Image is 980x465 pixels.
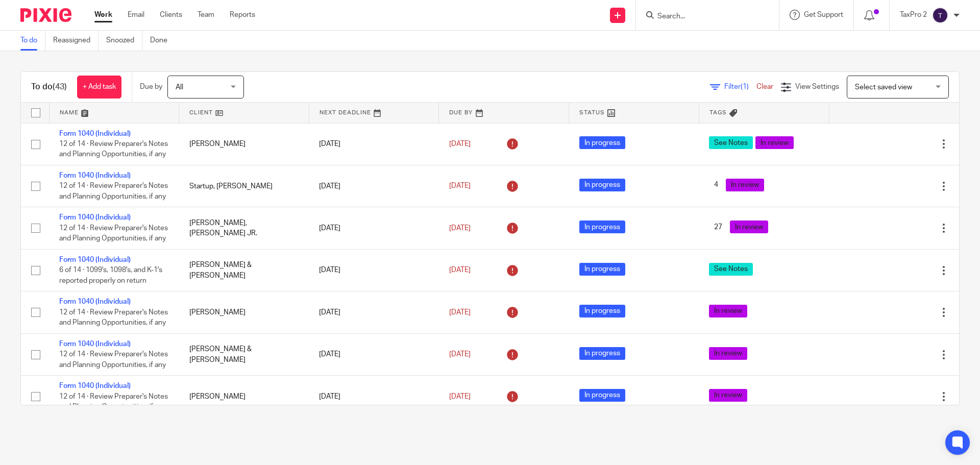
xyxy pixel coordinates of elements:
[709,347,747,360] span: In review
[59,225,168,242] span: 12 of 14 · Review Preparer's Notes and Planning Opportunities, if any
[579,221,625,233] span: In progress
[59,172,131,179] a: Form 1040 (Individual)
[656,12,748,21] input: Search
[160,10,182,20] a: Clients
[59,382,131,389] a: Form 1040 (Individual)
[59,340,131,348] a: Form 1040 (Individual)
[106,31,142,51] a: Snoozed
[20,31,45,51] a: To do
[179,333,309,375] td: [PERSON_NAME] & [PERSON_NAME]
[309,249,439,291] td: [DATE]
[179,123,309,165] td: [PERSON_NAME]
[900,10,927,20] p: TaxPro 2
[804,11,843,18] span: Get Support
[709,136,753,149] span: See Notes
[755,136,794,149] span: In review
[449,140,471,148] span: [DATE]
[309,376,439,418] td: [DATE]
[579,389,625,402] span: In progress
[53,83,67,91] span: (43)
[59,351,168,369] span: 12 of 14 · Review Preparer's Notes and Planning Opportunities, if any
[730,221,768,233] span: In review
[309,123,439,165] td: [DATE]
[449,393,471,400] span: [DATE]
[579,263,625,276] span: In progress
[230,10,255,20] a: Reports
[449,183,471,190] span: [DATE]
[59,140,168,158] span: 12 of 14 · Review Preparer's Notes and Planning Opportunities, if any
[59,256,131,263] a: Form 1040 (Individual)
[741,83,749,90] span: (1)
[724,83,756,90] span: Filter
[709,263,753,276] span: See Notes
[756,83,773,90] a: Clear
[179,291,309,333] td: [PERSON_NAME]
[140,82,162,92] p: Due by
[309,333,439,375] td: [DATE]
[59,266,162,284] span: 6 of 14 · 1099's, 1098's, and K-1's reported properly on return
[709,305,747,317] span: In review
[59,298,131,305] a: Form 1040 (Individual)
[932,7,948,23] img: svg%3E
[309,207,439,249] td: [DATE]
[795,83,839,90] span: View Settings
[726,179,764,191] span: In review
[176,84,183,91] span: All
[94,10,112,20] a: Work
[855,84,912,91] span: Select saved view
[709,389,747,402] span: In review
[709,110,727,115] span: Tags
[179,207,309,249] td: [PERSON_NAME], [PERSON_NAME] JR.
[579,347,625,360] span: In progress
[150,31,175,51] a: Done
[709,221,727,233] span: 27
[449,266,471,274] span: [DATE]
[309,291,439,333] td: [DATE]
[449,351,471,358] span: [DATE]
[198,10,214,20] a: Team
[128,10,144,20] a: Email
[579,136,625,149] span: In progress
[20,8,71,22] img: Pixie
[31,82,67,92] h1: To do
[179,165,309,207] td: Startup, [PERSON_NAME]
[77,76,121,99] a: + Add task
[179,376,309,418] td: [PERSON_NAME]
[309,165,439,207] td: [DATE]
[59,309,168,327] span: 12 of 14 · Review Preparer's Notes and Planning Opportunities, if any
[179,249,309,291] td: [PERSON_NAME] & [PERSON_NAME]
[449,309,471,316] span: [DATE]
[709,179,723,191] span: 4
[579,305,625,317] span: In progress
[59,130,131,137] a: Form 1040 (Individual)
[449,225,471,232] span: [DATE]
[579,179,625,191] span: In progress
[53,31,99,51] a: Reassigned
[59,214,131,221] a: Form 1040 (Individual)
[59,183,168,201] span: 12 of 14 · Review Preparer's Notes and Planning Opportunities, if any
[59,393,168,411] span: 12 of 14 · Review Preparer's Notes and Planning Opportunities, if any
